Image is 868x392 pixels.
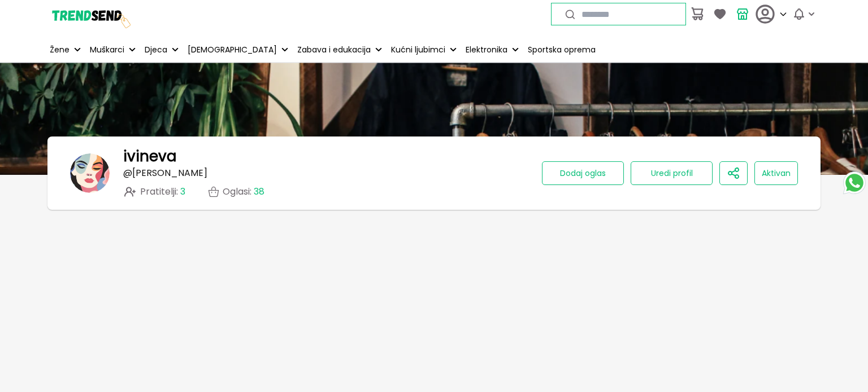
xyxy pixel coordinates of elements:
[70,153,110,193] img: banner
[188,44,277,56] p: [DEMOGRAPHIC_DATA]
[90,44,124,56] p: Muškarci
[542,161,624,185] button: Dodaj oglas
[142,37,181,62] button: Djeca
[123,148,176,165] h1: ivineva
[391,44,445,56] p: Kućni ljubimci
[123,168,207,178] p: @ [PERSON_NAME]
[754,161,798,185] button: Aktivan
[47,37,83,62] button: Žene
[631,161,713,185] button: Uredi profil
[560,168,606,179] span: Dodaj oglas
[463,37,521,62] button: Elektronika
[297,44,371,56] p: Zabava i edukacija
[466,44,507,56] p: Elektronika
[295,37,384,62] button: Zabava i edukacija
[145,44,167,56] p: Djeca
[140,187,185,197] span: Pratitelji :
[389,37,459,62] button: Kućni ljubimci
[254,185,264,198] span: 38
[526,37,598,62] a: Sportska oprema
[88,37,138,62] button: Muškarci
[185,37,290,62] button: [DEMOGRAPHIC_DATA]
[50,44,70,56] p: Žene
[223,187,264,197] p: Oglasi :
[180,185,185,198] span: 3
